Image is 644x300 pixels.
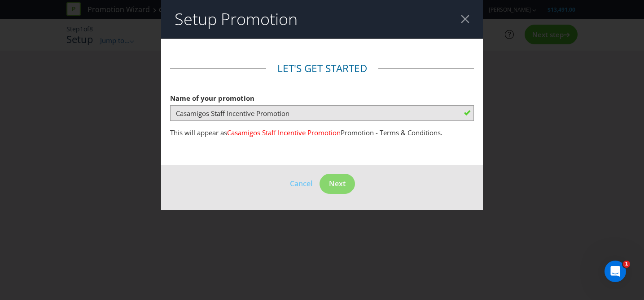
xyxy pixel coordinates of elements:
[170,94,254,103] span: Name of your promotion
[227,128,341,137] span: Casamigos Staff Incentive Promotion
[266,61,378,76] legend: Let's get started
[341,128,442,137] span: Promotion - Terms & Conditions.
[320,174,355,194] button: Next
[170,105,474,121] input: e.g. My Promotion
[170,128,227,137] span: This will appear as
[623,261,630,268] span: 1
[175,10,298,28] h2: Setup Promotion
[289,178,313,189] button: Cancel
[605,261,626,282] iframe: Intercom live chat
[290,179,312,189] span: Cancel
[329,179,346,189] span: Next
